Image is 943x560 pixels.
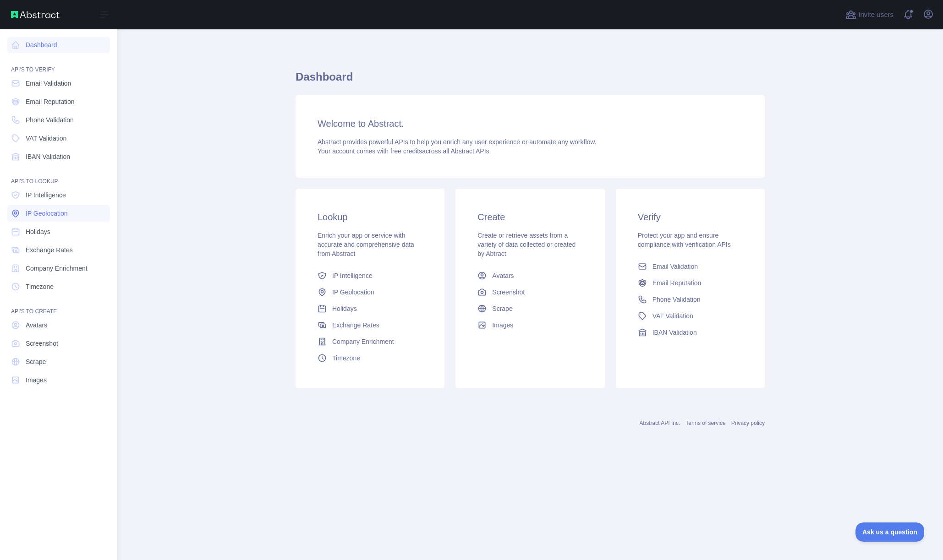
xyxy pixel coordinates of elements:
[318,117,743,130] h3: Welcome to Abstract.
[26,115,74,125] span: Phone Validation
[7,75,110,92] a: Email Validation
[314,333,426,350] a: Company Enrichment
[7,112,110,128] a: Phone Validation
[7,372,110,388] a: Images
[7,37,110,53] a: Dashboard
[634,291,746,308] a: Phone Validation
[314,350,426,366] a: Timezone
[858,10,894,20] span: Invite users
[332,337,394,346] span: Company Enrichment
[634,308,746,324] a: VAT Validation
[26,321,47,330] span: Avatars
[477,232,576,257] span: Create or retrieve assets from a variety of data collected or created by Abtract
[332,321,379,330] span: Exchange Rates
[652,311,693,321] span: VAT Validation
[26,282,54,291] span: Timezone
[7,260,110,277] a: Company Enrichment
[26,227,50,236] span: Holidays
[634,258,746,275] a: Email Validation
[844,7,895,22] button: Invite users
[26,134,66,143] span: VAT Validation
[26,97,75,106] span: Email Reputation
[332,304,357,313] span: Holidays
[474,317,586,333] a: Images
[492,271,514,280] span: Avatars
[7,187,110,203] a: IP Intelligence
[7,223,110,240] a: Holidays
[638,211,743,223] h3: Verify
[685,420,725,426] a: Terms of service
[731,420,765,426] a: Privacy policy
[318,211,422,223] h3: Lookup
[26,190,66,200] span: IP Intelligence
[7,353,110,370] a: Scrape
[314,284,426,300] a: IP Geolocation
[640,420,680,426] a: Abstract API Inc.
[634,324,746,341] a: IBAN Validation
[314,300,426,317] a: Holidays
[7,317,110,333] a: Avatars
[492,304,512,313] span: Scrape
[318,147,491,155] span: Your account comes with across all Abstract APIs.
[11,11,60,18] img: Abstract API
[638,232,731,248] span: Protect your app and ensure compliance with verification APIs
[26,339,58,348] span: Screenshot
[634,275,746,291] a: Email Reputation
[314,267,426,284] a: IP Intelligence
[7,297,110,315] div: API'S TO CREATE
[332,353,360,363] span: Timezone
[318,232,414,257] span: Enrich your app or service with accurate and comprehensive data from Abstract
[332,271,373,280] span: IP Intelligence
[7,167,110,185] div: API'S TO LOOKUP
[7,93,110,110] a: Email Reputation
[492,288,525,297] span: Screenshot
[652,278,702,288] span: Email Reputation
[7,242,110,258] a: Exchange Rates
[314,317,426,333] a: Exchange Rates
[26,245,73,255] span: Exchange Rates
[26,264,88,273] span: Company Enrichment
[7,335,110,352] a: Screenshot
[7,205,110,222] a: IP Geolocation
[318,138,597,146] span: Abstract provides powerful APIs to help you enrich any user experience or automate any workflow.
[296,70,765,92] h1: Dashboard
[855,522,925,542] iframe: Toggle Customer Support
[652,262,698,271] span: Email Validation
[7,278,110,295] a: Timezone
[26,357,46,366] span: Scrape
[390,147,422,155] span: free credits
[477,211,582,223] h3: Create
[474,284,586,300] a: Screenshot
[26,209,68,218] span: IP Geolocation
[26,152,70,161] span: IBAN Validation
[652,328,697,337] span: IBAN Validation
[26,79,71,88] span: Email Validation
[474,300,586,317] a: Scrape
[7,130,110,147] a: VAT Validation
[652,295,701,304] span: Phone Validation
[26,375,47,385] span: Images
[7,148,110,165] a: IBAN Validation
[332,288,374,297] span: IP Geolocation
[7,55,110,73] div: API'S TO VERIFY
[474,267,586,284] a: Avatars
[492,321,513,330] span: Images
